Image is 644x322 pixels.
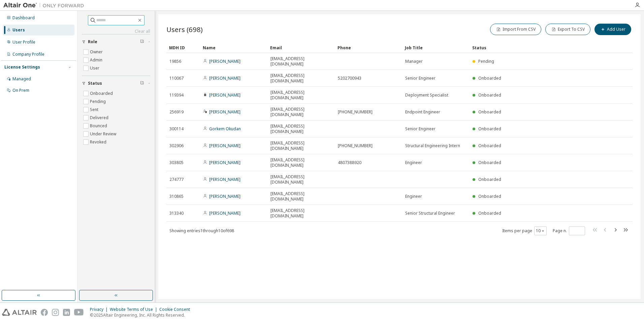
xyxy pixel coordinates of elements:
[90,312,194,318] p: © 2025 Altair Engineering, Inc. All Rights Reserved.
[12,15,35,21] div: Dashboard
[169,160,184,165] span: 303805
[209,160,240,165] a: [PERSON_NAME]
[502,226,547,235] span: Items per page
[82,29,150,34] a: Clear all
[12,52,44,57] div: Company Profile
[405,194,422,199] span: Engineer
[90,48,104,56] label: Owner
[12,88,29,93] div: On Prem
[338,76,361,81] span: 5202700943
[88,39,97,45] span: Role
[405,160,422,165] span: Engineer
[478,143,501,149] span: Onboarded
[169,126,184,132] span: 300114
[338,160,361,165] span: 4807388920
[337,42,399,53] div: Phone
[12,39,35,45] div: User Profile
[169,76,184,81] span: 110067
[405,92,448,98] span: Deployment Specialist
[478,92,501,98] span: Onboarded
[553,226,585,235] span: Page n.
[270,124,332,134] span: [EMAIL_ADDRESS][DOMAIN_NAME]
[270,191,332,202] span: [EMAIL_ADDRESS][DOMAIN_NAME]
[169,177,184,182] span: 274777
[140,39,144,45] span: Clear filter
[169,194,184,199] span: 310865
[270,174,332,185] span: [EMAIL_ADDRESS][DOMAIN_NAME]
[209,109,240,115] a: [PERSON_NAME]
[338,143,373,149] span: [PHONE_NUMBER]
[405,143,460,149] span: Structural Engineering Intern
[478,210,501,216] span: Onboarded
[270,107,332,117] span: [EMAIL_ADDRESS][DOMAIN_NAME]
[594,24,631,35] button: Add User
[270,157,332,168] span: [EMAIL_ADDRESS][DOMAIN_NAME]
[41,309,48,316] img: facebook.svg
[209,126,241,132] a: Gorkem Okudan
[88,81,102,86] span: Status
[209,92,240,98] a: [PERSON_NAME]
[140,81,144,86] span: Clear filter
[270,42,332,53] div: Email
[90,89,114,98] label: Onboarded
[169,59,181,64] span: 19856
[90,122,108,130] label: Bounced
[405,42,467,53] div: Job Title
[478,109,501,115] span: Onboarded
[63,309,70,316] img: linkedin.svg
[545,24,590,35] button: Export To CSV
[52,309,59,316] img: instagram.svg
[209,75,240,81] a: [PERSON_NAME]
[90,56,104,64] label: Admin
[90,98,107,106] label: Pending
[4,64,40,70] div: License Settings
[209,210,240,216] a: [PERSON_NAME]
[472,42,598,53] div: Status
[169,228,234,234] span: Showing entries 1 through 10 of 698
[82,34,150,49] button: Role
[209,193,240,199] a: [PERSON_NAME]
[478,193,501,199] span: Onboarded
[90,114,110,122] label: Delivered
[405,211,455,216] span: Senior Structural Engineer
[90,307,110,312] div: Privacy
[270,56,332,67] span: [EMAIL_ADDRESS][DOMAIN_NAME]
[169,92,184,98] span: 119394
[270,90,332,101] span: [EMAIL_ADDRESS][DOMAIN_NAME]
[478,75,501,81] span: Onboarded
[90,64,101,72] label: User
[12,27,25,33] div: Users
[405,76,436,81] span: Senior Engineer
[209,58,240,64] a: [PERSON_NAME]
[159,307,194,312] div: Cookie Consent
[405,109,440,115] span: Endpoint Engineer
[209,177,240,182] a: [PERSON_NAME]
[82,76,150,91] button: Status
[478,126,501,132] span: Onboarded
[478,58,494,64] span: Pending
[405,126,436,132] span: Senior Engineer
[110,307,159,312] div: Website Terms of Use
[405,59,423,64] span: Manager
[490,24,541,35] button: Import From CSV
[74,309,84,316] img: youtube.svg
[169,109,184,115] span: 256919
[478,160,501,165] span: Onboarded
[3,2,88,9] img: Altair One
[270,73,332,84] span: [EMAIL_ADDRESS][DOMAIN_NAME]
[536,228,545,234] button: 10
[209,143,240,149] a: [PERSON_NAME]
[2,309,37,316] img: altair_logo.svg
[166,25,203,34] span: Users (698)
[12,76,31,82] div: Managed
[90,130,118,138] label: Under Review
[270,208,332,219] span: [EMAIL_ADDRESS][DOMAIN_NAME]
[478,177,501,182] span: Onboarded
[169,143,184,149] span: 302906
[169,211,184,216] span: 313340
[338,109,373,115] span: [PHONE_NUMBER]
[270,140,332,151] span: [EMAIL_ADDRESS][DOMAIN_NAME]
[90,106,100,114] label: Sent
[169,42,197,53] div: MDH ID
[90,138,108,146] label: Revoked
